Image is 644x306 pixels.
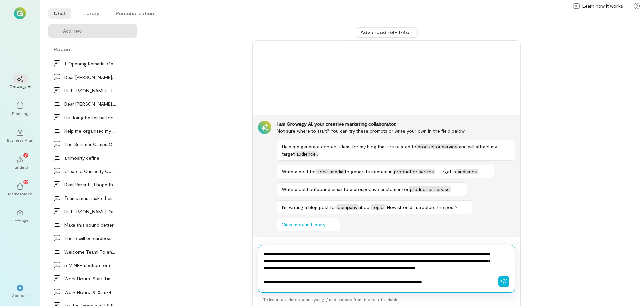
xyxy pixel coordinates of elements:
a: Settings [8,205,32,229]
span: Help me generate content ideas for my blog that are related to [282,144,416,149]
span: topic [371,204,385,210]
span: product or service [416,144,459,149]
span: View more in Library [282,221,325,228]
span: product or service [409,186,451,192]
div: Account [12,293,29,298]
button: View more in Library [277,218,340,231]
span: about [359,204,371,210]
div: To insert a variable, start typing ‘[’ and choose from the list of variables [258,293,515,306]
div: Growegy AI [9,84,31,89]
div: Dear [PERSON_NAME], I wanted to follow up on our… [64,100,117,107]
div: He doing better he took a very long nap and think… [64,114,117,121]
div: reMINER section for newsletter for camp staff li… [64,262,117,269]
li: Personalization [110,8,159,19]
li: Library [77,8,105,19]
div: Recent [48,46,137,53]
span: I’m writing a blog post for [282,204,336,210]
a: Planning [8,97,32,121]
div: There will be cardboard boomerangs ready that the… [64,235,117,242]
button: Write a post forsocial mediato generate interest inproduct or service. Target isaudience. [277,165,494,178]
div: Make this sound better I also have a question:… [64,221,117,228]
span: Learn how it works [582,3,623,9]
div: Dear Parents, I hope this message finds you well.… [64,181,117,188]
div: Welcome Team! To ensure a successful and enjoyabl… [64,248,117,255]
div: animosity define [64,154,117,161]
div: 1. Opening Remarks Objective: Discuss recent cam… [64,60,117,67]
a: Funding [8,151,32,175]
span: . [478,169,479,174]
div: Advanced · GPT‑4o [360,29,409,36]
div: Teams must make their way to the welcome center a… [64,194,117,202]
span: Write a post for [282,169,316,174]
div: Planning [12,111,28,116]
div: Funding [13,164,28,170]
div: Business Plan [7,137,33,143]
span: . [317,151,318,157]
span: product or service [393,169,435,174]
span: social media [316,169,345,174]
div: Hi [PERSON_NAME], I tried calling but couldn't get throu… [64,87,117,94]
span: company [336,204,359,210]
div: Work Hours: Start Time: 8:10 AM End Time: 4:35 P… [64,275,117,282]
button: Help me generate content ideas for my blog that are related toproduct or serviceand will attract ... [277,140,515,161]
span: to generate interest in [345,169,393,174]
div: Hi [PERSON_NAME], Yes, you are correct. When I pull spec… [64,208,117,215]
div: The Summer Camps Coordinator is responsible to do… [64,141,117,148]
li: Chat [48,8,71,19]
div: *Account [8,279,32,303]
div: Create a Currenlty Out of the office message for… [64,168,117,175]
span: . How should I structure the post? [385,204,458,210]
a: Business Plan [8,124,32,148]
span: audience [295,151,317,157]
span: . [451,186,452,192]
a: Marketplace [8,178,32,202]
span: 12 [24,179,28,185]
button: Write a cold outbound email to a prospective customer forproduct or service. [277,182,467,196]
span: Add new [63,28,82,34]
div: Dear [PERSON_NAME], I hope this message finds yo… [64,74,117,81]
button: I’m writing a blog post forcompanyabouttopic. How should I structure the post? [277,200,472,214]
div: Work Hours: 8:10am-4:35pm with a 30-minute… [64,289,117,296]
div: Marketplace [8,191,33,196]
div: I am Growegy AI, your creative marketing collaborator. [277,121,515,127]
span: . Target is [435,169,456,174]
a: Growegy AI [8,70,32,94]
span: Write a cold outbound email to a prospective customer for [282,186,409,192]
span: audience [456,169,478,174]
div: Settings [12,218,28,223]
div: Not sure where to start? You can try these prompts or write your own in the field below. [277,127,515,134]
span: 7 [25,152,27,158]
div: Help me organized my thoughts of how to communica… [64,127,117,134]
